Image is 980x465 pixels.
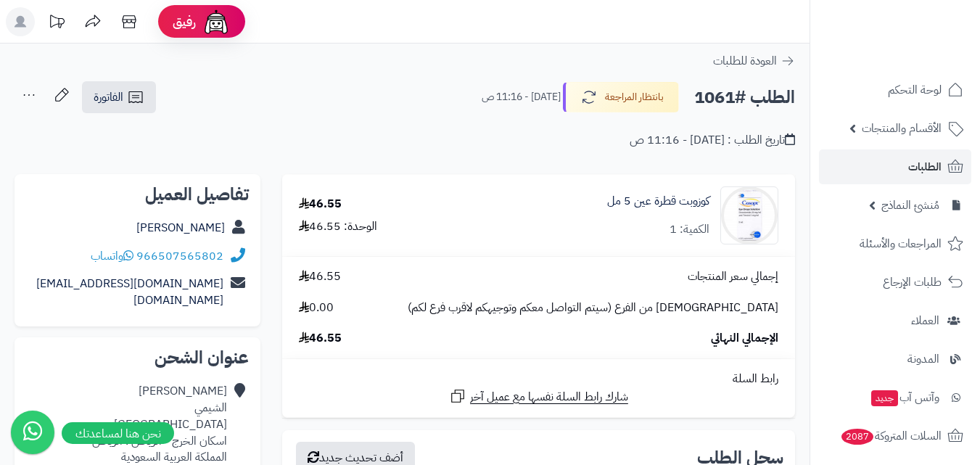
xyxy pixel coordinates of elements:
[888,80,942,100] span: لوحة التحكم
[908,157,942,177] span: الطلبات
[841,429,873,445] span: 2087
[871,390,898,406] span: جديد
[136,219,225,236] a: [PERSON_NAME]
[721,186,778,244] img: 531337ada73b280e76a4c99adcb20847243e-90x90.jpg
[883,272,942,292] span: طلبات الإرجاع
[713,52,777,70] span: العودة للطلبات
[711,330,778,347] span: الإجمالي النهائي
[26,349,249,366] h2: عنوان الشحن
[91,247,133,265] a: واتساب
[911,310,939,331] span: العملاء
[299,268,341,285] span: 46.55
[94,89,123,106] span: الفاتورة
[299,300,334,316] span: 0.00
[408,300,778,316] span: [DEMOGRAPHIC_DATA] من الفرع (سيتم التواصل معكم وتوجيهكم لاقرب فرع لكم)
[299,330,342,347] span: 46.55
[288,371,789,387] div: رابط السلة
[82,81,156,113] a: الفاتورة
[688,268,778,285] span: إجمالي سعر المنتجات
[299,196,342,213] div: 46.55
[202,7,231,36] img: ai-face.png
[840,426,942,446] span: السلات المتروكة
[819,303,971,338] a: العملاء
[299,218,377,235] div: الوحدة: 46.55
[907,349,939,369] span: المدونة
[870,387,939,408] span: وآتس آب
[819,226,971,261] a: المراجعات والأسئلة
[862,118,942,139] span: الأقسام والمنتجات
[563,82,679,112] button: بانتظار المراجعة
[819,149,971,184] a: الطلبات
[694,83,795,112] h2: الطلب #1061
[173,13,196,30] span: رفيق
[449,387,628,406] a: شارك رابط السلة نفسها مع عميل آخر
[26,186,249,203] h2: تفاصيل العميل
[630,132,795,149] div: تاريخ الطلب : [DATE] - 11:16 ص
[819,73,971,107] a: لوحة التحكم
[860,234,942,254] span: المراجعات والأسئلة
[38,7,75,40] a: تحديثات المنصة
[482,90,561,104] small: [DATE] - 11:16 ص
[819,419,971,453] a: السلات المتروكة2087
[819,265,971,300] a: طلبات الإرجاع
[713,52,795,70] a: العودة للطلبات
[470,389,628,406] span: شارك رابط السلة نفسها مع عميل آخر
[819,380,971,415] a: وآتس آبجديد
[36,275,223,309] a: [DOMAIN_NAME][EMAIL_ADDRESS][DOMAIN_NAME]
[607,193,709,210] a: كوزوبت قطرة عين 5 مل
[670,221,709,238] div: الكمية: 1
[819,342,971,376] a: المدونة
[881,195,939,215] span: مُنشئ النماذج
[136,247,223,265] a: 966507565802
